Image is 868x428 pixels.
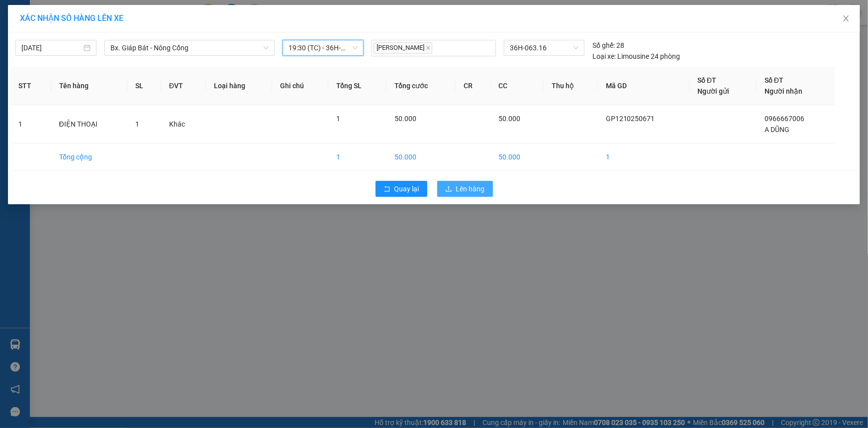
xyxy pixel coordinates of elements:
th: Tên hàng [51,67,128,105]
td: 1 [598,143,689,171]
span: down [263,45,269,51]
span: 1 [336,115,340,123]
span: Số ĐT [697,76,716,84]
td: 1 [328,143,386,171]
span: XÁC NHẬN SỐ HÀNG LÊN XE [20,13,123,23]
span: 50.000 [499,115,521,123]
th: ĐVT [161,67,206,105]
th: Tổng SL [328,67,386,105]
span: Số ghế: [592,40,615,51]
button: Close [832,5,860,33]
th: Mã GD [598,67,689,105]
span: Loại xe: [592,51,616,62]
th: SL [127,67,161,105]
span: upload [445,185,452,193]
span: Người nhận [765,87,802,95]
span: [PERSON_NAME] [374,42,432,54]
span: 36H-063.16 [510,40,579,55]
th: CC [491,67,544,105]
span: GP1210250671 [606,115,655,123]
span: A DŨNG [765,126,789,134]
span: Người gửi [697,87,729,95]
th: CR [456,67,490,105]
button: rollbackQuay lại [376,181,427,197]
td: ĐIỆN THOẠI [51,105,128,143]
span: Số ĐT [765,76,783,84]
th: Ghi chú [272,67,328,105]
th: Thu hộ [544,67,597,105]
td: Tổng cộng [51,143,128,171]
span: 1 [135,120,139,128]
div: Limousine 24 phòng [592,51,680,62]
td: 50.000 [491,143,544,171]
div: 28 [592,40,624,51]
button: uploadLên hàng [437,181,493,197]
span: Bx. Giáp Bát - Nông Cống [110,40,269,55]
span: Quay lại [394,183,419,194]
input: 12/10/2025 [21,42,82,53]
span: 0966667006 [765,115,804,123]
span: close [842,14,850,22]
td: Khác [161,105,206,143]
td: 50.000 [386,143,456,171]
span: rollback [384,185,390,193]
td: 1 [10,105,51,143]
span: 50.000 [394,115,416,123]
span: 19:30 (TC) - 36H-063.16 [289,40,358,55]
th: Loại hàng [206,67,273,105]
th: STT [10,67,51,105]
span: Lên hàng [456,183,485,194]
span: close [426,45,431,50]
th: Tổng cước [386,67,456,105]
